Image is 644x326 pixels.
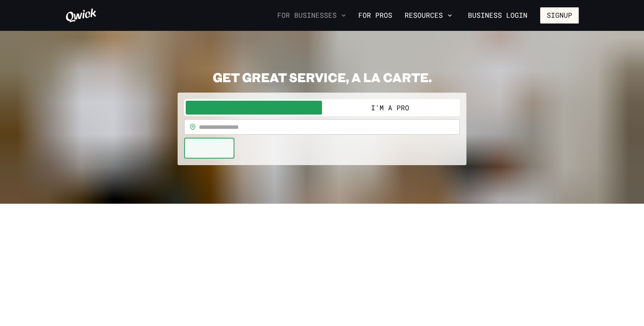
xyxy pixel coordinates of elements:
a: Business Login [461,7,534,24]
button: I'm a Pro [322,101,458,115]
a: For Pros [355,9,395,22]
button: For Businesses [274,9,349,22]
button: Signup [540,7,579,24]
button: I'm a Business [186,101,322,115]
button: Resources [402,9,455,22]
h2: GET GREAT SERVICE, A LA CARTE. [178,69,466,85]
